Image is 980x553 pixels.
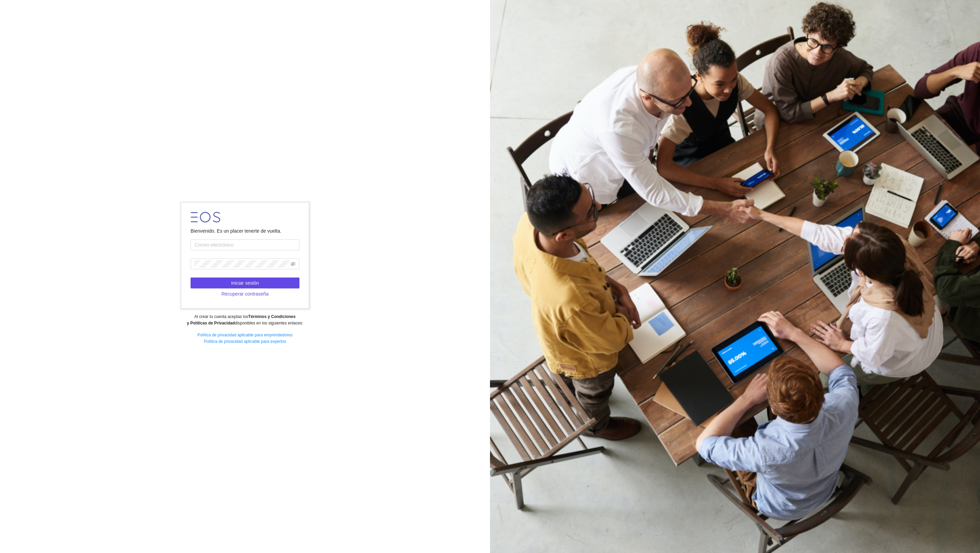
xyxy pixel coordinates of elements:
a: Recuperar contraseña [191,291,299,297]
span: Recuperar contraseña [222,290,269,298]
input: Correo electrónico [191,239,299,250]
img: LOGO [191,212,220,222]
a: Política de privacidad aplicable para expertos [204,339,286,344]
span: eye-invisible [291,262,295,266]
button: Iniciar sesión [191,278,299,288]
strong: Términos y Condiciones y Políticas de Privacidad [187,314,295,325]
a: Política de privacidad aplicable para emprendedores [197,333,293,337]
div: Bienvenido. Es un placer tenerte de vuelta. [191,227,299,235]
span: Iniciar sesión [231,279,259,287]
button: Recuperar contraseña [191,288,299,299]
div: Al crear tu cuenta aceptas los disponibles en los siguientes enlaces: [4,314,485,326]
